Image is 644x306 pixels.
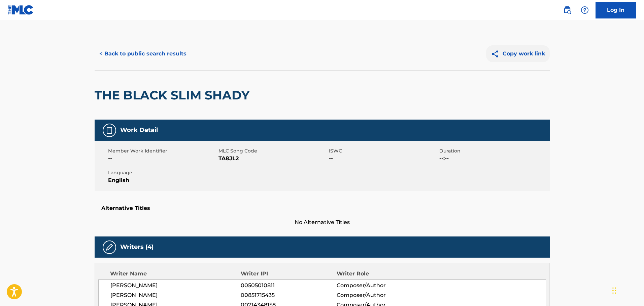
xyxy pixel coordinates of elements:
[95,88,253,103] h2: THE BLACK SLIM SHADY
[561,3,574,17] a: Public Search
[439,147,548,155] span: Duration
[596,2,636,18] a: Log In
[108,155,217,163] span: --
[8,5,34,15] img: MLC Logo
[108,169,217,176] span: Language
[612,280,616,301] div: Drag
[120,126,158,134] h5: Work Detail
[218,155,327,163] span: TA8JL2
[110,270,241,278] div: Writer Name
[95,45,191,62] button: < Back to public search results
[439,155,548,163] span: --:--
[486,45,550,62] button: Copy work link
[610,274,644,306] iframe: Chat Widget
[563,6,571,14] img: search
[337,291,424,299] span: Composer/Author
[241,281,336,290] span: 00505010811
[329,147,438,155] span: ISWC
[110,281,241,290] span: [PERSON_NAME]
[491,50,503,58] img: Copy work link
[108,176,217,184] span: English
[120,243,154,251] h5: Writers (4)
[241,291,336,299] span: 00851715435
[581,6,589,14] img: help
[578,3,591,17] div: Help
[108,147,217,155] span: Member Work Identifier
[337,281,424,290] span: Composer/Author
[329,155,438,163] span: --
[105,243,113,251] img: Writers
[241,270,337,278] div: Writer IPI
[105,126,113,134] img: Work Detail
[218,147,327,155] span: MLC Song Code
[95,218,550,226] span: No Alternative Titles
[337,270,424,278] div: Writer Role
[110,291,241,299] span: [PERSON_NAME]
[101,205,543,212] h5: Alternative Titles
